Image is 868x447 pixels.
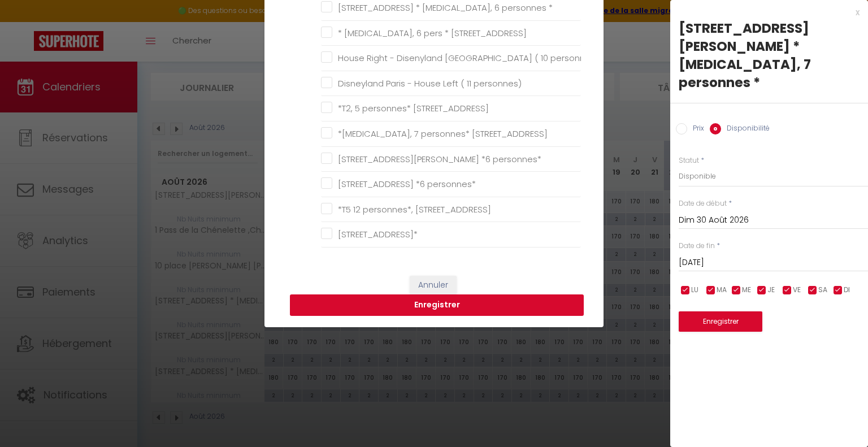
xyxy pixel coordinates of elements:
button: Enregistrer [679,311,762,332]
label: Prix [687,123,704,136]
label: Date de début [679,198,727,209]
span: Disneyland Paris - House Left ( 11 personnes) [338,77,522,89]
span: *T5 12 personnes*, [STREET_ADDRESS] [338,203,491,215]
span: MA [717,285,727,296]
label: Statut [679,155,699,166]
div: x [670,6,860,19]
button: Ouvrir le widget de chat LiveChat [9,5,43,38]
button: Enregistrer [290,294,584,316]
span: SA [818,285,827,296]
div: [STREET_ADDRESS][PERSON_NAME] * [MEDICAL_DATA], 7 personnes * [679,19,860,92]
span: VE [793,285,801,296]
span: DI [844,285,850,296]
span: * [MEDICAL_DATA], 6 pers * [STREET_ADDRESS] [338,27,527,39]
label: Disponibilité [721,123,770,136]
span: ME [742,285,751,296]
label: Date de fin [679,241,715,251]
span: JE [767,285,775,296]
button: Annuler [410,276,457,295]
span: LU [691,285,698,296]
span: [STREET_ADDRESS][PERSON_NAME] *6 personnes* [338,153,541,165]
